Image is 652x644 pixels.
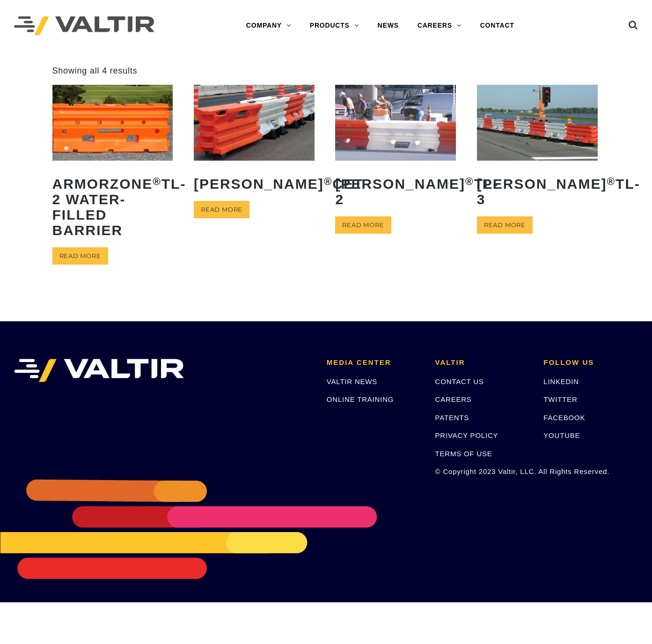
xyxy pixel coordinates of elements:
a: CAREERS [435,395,472,403]
h2: [PERSON_NAME] CET [194,169,315,199]
p: Showing all 4 results [52,66,138,76]
a: [PERSON_NAME]®TL-3 [477,85,598,214]
sup: ® [324,176,333,187]
h2: [PERSON_NAME] TL-2 [335,169,456,214]
a: ArmorZone®TL-2 Water-Filled Barrier [52,85,173,244]
img: Valtir [14,16,154,36]
a: [PERSON_NAME]®CET [194,85,315,198]
a: Read more about “Triton Barrier® CET” [194,201,249,218]
a: LINKEDIN [543,378,579,385]
img: VALTIR [14,359,184,382]
a: NEWS [368,16,408,35]
a: TERMS OF USE [435,450,492,458]
a: Read more about “Triton Barrier® TL-3” [477,216,533,234]
a: ONLINE TRAINING [327,395,394,403]
a: CONTACT US [435,378,484,385]
h2: VALTIR [435,359,530,367]
a: Read more about “ArmorZone® TL-2 Water-Filled Barrier” [52,247,108,265]
a: CAREERS [408,16,471,35]
h2: MEDIA CENTER [327,359,421,367]
a: CONTACT [471,16,524,35]
a: FACEBOOK [543,414,585,422]
a: PATENTS [435,414,469,422]
sup: ® [465,176,474,187]
h2: FOLLOW US [543,359,638,367]
a: PRIVACY POLICY [435,431,498,439]
sup: ® [153,176,161,187]
a: Read more about “Triton Barrier® TL-2” [335,216,391,234]
a: PRODUCTS [300,16,368,35]
h2: ArmorZone TL-2 Water-Filled Barrier [52,169,173,245]
a: TWITTER [543,395,577,403]
a: VALTIR NEWS [327,378,377,385]
a: COMPANY [237,16,300,35]
sup: ® [607,176,616,187]
p: © Copyright 2023 Valtir, LLC. All Rights Reserved. [435,466,530,477]
h2: [PERSON_NAME] TL-3 [477,169,598,214]
a: [PERSON_NAME]®TL-2 [335,85,456,214]
a: YOUTUBE [543,431,580,439]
